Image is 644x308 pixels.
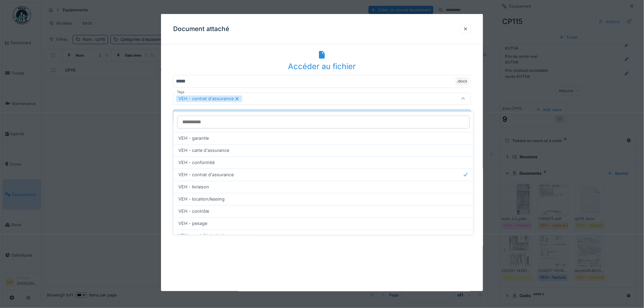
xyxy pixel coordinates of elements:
div: VEH - contrat d'assurance [176,95,242,102]
label: Tags [176,89,186,95]
span: VEH - garantie [178,135,209,142]
span: VEH - contrôle technique [178,232,231,239]
h3: Document attaché [173,25,229,33]
span: VEH - location/leasing [178,196,225,202]
span: VEH - livraison [178,184,209,190]
span: VEH - contrôle [178,208,209,215]
span: VEH - contrat d'assurance [178,171,234,178]
span: VEH - carte d'assurance [178,147,229,154]
span: VEH - conformité [178,159,215,166]
span: VEH - pesage [178,220,207,227]
div: .docx [456,77,468,85]
div: Accéder au fichier [173,61,471,72]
